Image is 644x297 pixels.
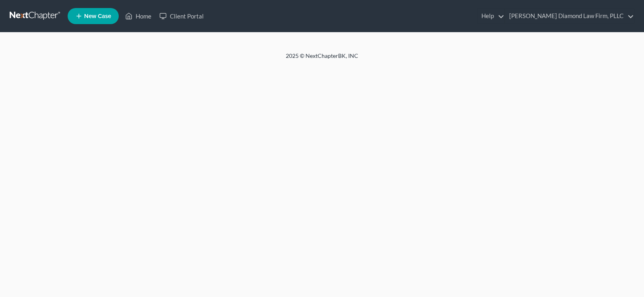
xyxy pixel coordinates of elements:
a: Help [477,9,504,23]
a: Client Portal [155,9,208,23]
a: Home [121,9,155,23]
a: [PERSON_NAME] Diamond Law Firm, PLLC [505,9,634,23]
div: 2025 © NextChapterBK, INC [93,52,551,66]
new-legal-case-button: New Case [68,8,119,24]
